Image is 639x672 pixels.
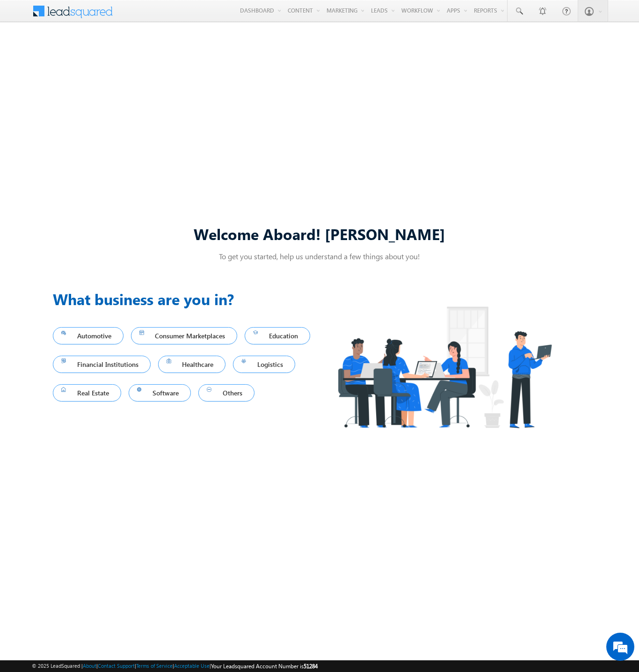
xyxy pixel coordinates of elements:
[174,663,210,669] a: Acceptable Use
[136,663,173,669] a: Terms of Service
[137,387,183,399] span: Software
[98,663,135,669] a: Contact Support
[83,663,96,669] a: About
[319,288,569,446] img: Industry.png
[241,358,287,371] span: Logistics
[211,663,318,670] span: Your Leadsquared Account Number is
[61,329,115,342] span: Automotive
[304,663,318,670] span: 51284
[167,358,218,371] span: Healthcare
[207,387,246,399] span: Others
[53,288,319,310] h3: What business are you in?
[53,224,586,244] div: Welcome Aboard! [PERSON_NAME]
[53,251,586,261] p: To get you started, help us understand a few things about you!
[61,358,142,371] span: Financial Institutions
[32,662,318,671] span: © 2025 LeadSquared | | | | |
[139,329,229,342] span: Consumer Marketplaces
[61,387,113,399] span: Real Estate
[253,329,302,342] span: Education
